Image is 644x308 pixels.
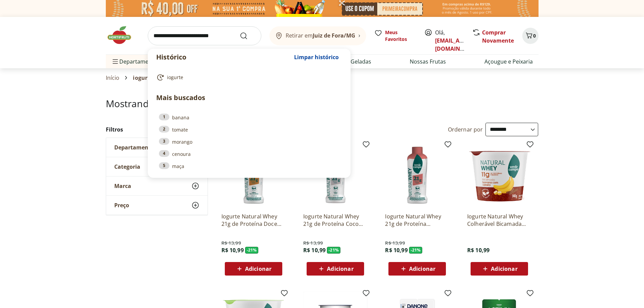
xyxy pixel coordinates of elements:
span: Retirar em [286,32,355,39]
a: 3morango [159,138,339,145]
a: 5maça [159,162,339,170]
span: Departamentos [111,53,160,70]
label: Ordernar por [448,126,483,133]
span: R$ 10,99 [221,246,244,254]
div: 4 [159,150,169,157]
p: Histórico [156,52,291,62]
span: Preço [114,202,129,209]
a: [EMAIL_ADDRESS][DOMAIN_NAME] [435,37,482,52]
a: iogurte [156,73,339,81]
span: - 21 % [409,247,423,254]
span: Meus Favoritos [385,29,416,43]
span: 0 [533,32,536,39]
button: Departamento [106,138,208,157]
div: 3 [159,138,169,145]
button: Submit Search [240,32,256,40]
span: - 21 % [327,247,340,254]
button: Retirar emJuiz de Fora/MG [269,26,366,45]
button: Limpar histórico [291,49,342,65]
a: Iogurte Natural Whey 21g de Proteína Doce De Leite Verde Campo 250g [221,213,286,228]
button: Adicionar [307,262,364,276]
button: Preço [106,196,208,215]
span: Categoria [114,163,140,170]
a: Comprar Novamente [482,29,514,44]
span: Adicionar [327,266,353,271]
span: Limpar histórico [294,54,339,60]
button: Adicionar [225,262,282,276]
img: Iogurte Natural Whey 21g de Proteína Morango Verde Campo 250g [385,143,449,207]
span: R$ 13,99 [303,240,323,246]
a: Açougue e Peixaria [484,57,533,66]
span: Adicionar [491,266,517,271]
span: Adicionar [409,266,435,271]
span: iogurte [133,75,153,81]
button: Adicionar [388,262,446,276]
a: Nossas Frutas [410,57,446,66]
button: Marca [106,176,208,195]
div: 1 [159,114,169,120]
span: Departamento [114,144,154,151]
a: Iogurte Natural Whey 21g de Proteína Coco Verde Campo 250g [303,213,367,228]
a: 1banana [159,114,339,121]
h2: Filtros [106,123,208,136]
p: Mais buscados [156,93,342,103]
h1: Mostrando resultados para: [106,98,539,109]
input: search [148,26,261,45]
button: Menu [111,53,119,70]
img: Iogurte Natural Whey Colherável Bicamada Banana com Canela 11g de Proteína Verde Campo 140g [467,143,531,207]
span: R$ 13,99 [221,240,241,246]
button: Carrinho [522,28,539,44]
button: Categoria [106,157,208,176]
span: R$ 13,99 [385,240,405,246]
button: Adicionar [471,262,528,276]
a: 4cenoura [159,150,339,158]
a: Iogurte Natural Whey Colherável Bicamada Banana com Canela 11g de Proteína Verde Campo 140g [467,213,531,228]
span: iogurte [167,74,183,81]
span: - 21 % [245,247,259,254]
a: Iogurte Natural Whey 21g de Proteína Morango Verde Campo 250g [385,213,449,228]
a: Início [106,75,120,81]
span: R$ 10,99 [467,246,490,254]
div: 5 [159,162,169,169]
a: Meus Favoritos [374,29,416,43]
span: Olá, [435,28,465,53]
a: 2tomate [159,126,339,133]
span: Adicionar [245,266,271,271]
b: Juiz de Fora/MG [313,32,355,39]
span: R$ 10,99 [303,246,326,254]
span: Marca [114,183,131,189]
img: Hortifruti [106,25,140,45]
div: 2 [159,126,169,133]
span: R$ 10,99 [385,246,407,254]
